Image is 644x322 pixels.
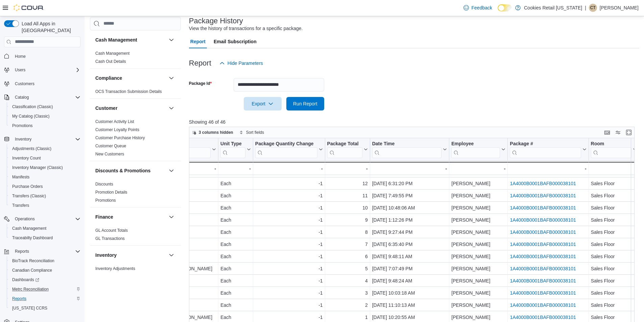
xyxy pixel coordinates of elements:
div: Candace Trujillo [589,4,597,12]
div: [DATE] 5:20:55 PM [372,167,447,175]
div: Each [220,277,251,285]
span: Catalog [15,95,29,100]
div: [DATE] 10:48:06 AM [372,204,447,212]
div: Sales Floor [591,167,637,175]
span: 3 columns hidden [199,130,233,135]
div: - [591,165,637,173]
div: -1 [255,167,323,175]
a: 1A4000B0001BAFB000038101 [510,181,576,186]
a: 1A4000B0001BAFB000038101 [510,302,576,308]
div: Customer: [PERSON_NAME] [102,252,216,261]
span: OCS Transaction Submission Details [95,89,162,94]
span: Cash Management [12,226,46,231]
div: Package # [510,141,581,147]
div: Transaction Details [102,141,211,147]
div: 6 [327,252,367,261]
div: Sales Floor [591,240,637,248]
button: Package Total [327,141,367,158]
p: Showing 46 of 46 [189,119,639,125]
button: Canadian Compliance [7,266,83,275]
div: Customer: [PERSON_NAME] [102,240,216,248]
a: Reports [9,295,29,303]
button: Discounts & Promotions [95,167,166,174]
div: Each [220,216,251,224]
button: Reports [7,294,83,303]
span: Customers [12,79,80,88]
button: My Catalog (Classic) [7,112,83,121]
a: Customer Loyalty Points [95,127,139,132]
div: Date Time [372,141,442,147]
button: Date Time [372,141,447,158]
button: Compliance [167,74,175,82]
span: Dashboards [12,277,39,282]
div: [PERSON_NAME] [451,192,505,200]
div: Employee [451,141,500,147]
span: Customer Loyalty Points [95,127,139,132]
span: Home [15,54,26,59]
a: My Catalog (Classic) [9,112,52,120]
div: -1 [255,240,323,248]
button: Customers [1,79,83,89]
span: Inventory Manager (Classic) [12,165,63,170]
button: Operations [12,215,38,223]
a: 1A4000B0001BAFB000038101 [510,205,576,210]
button: Manifests [7,172,83,182]
span: Sort fields [246,130,264,135]
span: Inventory Adjustments [95,266,135,271]
button: Display options [614,128,622,137]
a: Cash Out Details [95,59,126,64]
div: Each [220,240,251,248]
a: 1A4000B0001BAFB000038101 [510,229,576,235]
h3: Customer [95,105,117,112]
span: Export [248,97,278,110]
div: Cash Management [90,49,181,68]
button: Room [591,141,637,158]
button: Catalog [12,93,31,101]
span: Transfers [9,201,80,209]
button: Unit Type [220,141,251,158]
div: [PERSON_NAME] [451,228,505,236]
span: Hide Parameters [228,60,263,67]
span: Customers [15,81,34,86]
div: Unit Type [220,141,245,147]
div: Sales Floor [591,204,637,212]
button: Purchase Orders [7,182,83,191]
span: Promotion Details [95,190,127,195]
button: Employee [451,141,505,158]
button: BioTrack Reconciliation [7,256,83,266]
a: 1A4000B0001BAFB000038101 [510,254,576,259]
div: 5 [327,265,367,273]
span: Reports [12,296,26,301]
a: Inventory Manager (Classic) [9,164,66,172]
label: Package Id [189,81,212,86]
a: 1A4000B0001BAFB000038101 [510,290,576,296]
span: Email Subscription [214,35,257,48]
span: Transfers (Classic) [12,193,46,199]
img: Cova [14,4,44,11]
p: Cookies Retail [US_STATE] [524,4,582,12]
a: BioTrack Reconciliation [9,257,57,265]
div: Each [220,265,251,273]
span: Users [15,67,25,73]
button: Discounts & Promotions [167,167,175,175]
div: Customer: [PERSON_NAME] [102,192,216,200]
button: Cash Management [7,224,83,233]
div: - [220,165,251,173]
a: GL Account Totals [95,228,128,233]
span: Metrc Reconciliation [12,287,49,292]
span: Manifests [9,173,80,181]
button: Package Quantity Change [255,141,323,158]
button: Export [244,97,282,110]
div: -1 [255,192,323,200]
span: Transfers [12,203,29,208]
a: Customer Purchase History [95,135,145,140]
div: Room [591,141,631,147]
span: Promotions [95,198,116,203]
a: 1A4000B0001BAFB000038101 [510,278,576,283]
span: Transfers (Classic) [9,192,80,200]
div: [PERSON_NAME] [451,216,505,224]
button: Catalog [1,93,83,102]
button: Cash Management [167,36,175,44]
div: Sales Floor [591,192,637,200]
input: Dark Mode [498,4,512,11]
